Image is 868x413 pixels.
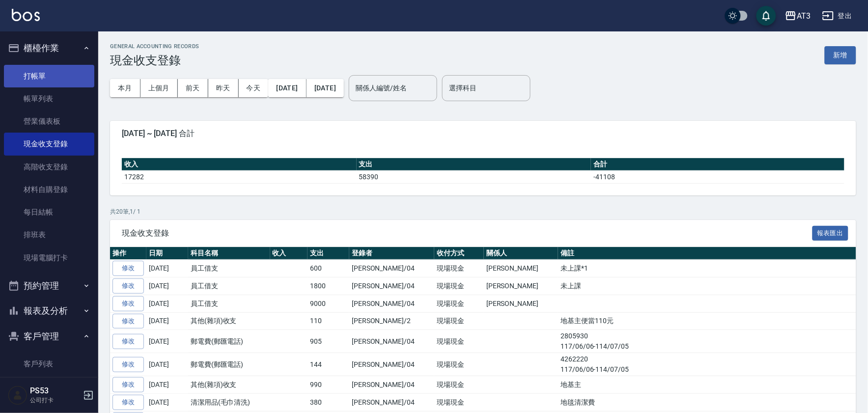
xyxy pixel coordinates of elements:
th: 收付方式 [434,247,484,260]
th: 支出 [357,158,591,171]
span: 現金收支登錄 [122,228,812,238]
td: 現場現金 [434,277,484,295]
td: [PERSON_NAME]/04 [349,376,434,394]
button: [DATE] [268,79,306,97]
td: 144 [308,353,349,376]
a: 修改 [112,296,144,311]
th: 關係人 [484,247,558,260]
button: 登出 [818,7,856,25]
img: Person [8,385,28,405]
td: [DATE] [146,260,188,277]
th: 登錄者 [349,247,434,260]
td: 員工借支 [188,260,270,277]
td: [PERSON_NAME] [484,260,558,277]
td: [PERSON_NAME]/04 [349,330,434,353]
a: 客戶列表 [4,353,94,375]
a: 營業儀表板 [4,110,94,133]
a: 報表匯出 [812,228,849,237]
th: 日期 [146,247,188,260]
td: [DATE] [146,376,188,394]
th: 備註 [558,247,856,260]
th: 收入 [270,247,308,260]
td: [DATE] [146,277,188,295]
td: 905 [308,330,349,353]
td: [PERSON_NAME]/2 [349,312,434,330]
a: 打帳單 [4,65,94,87]
td: 郵電費(郵匯電話) [188,353,270,376]
a: 現金收支登錄 [4,133,94,155]
button: 上個月 [140,79,178,97]
td: [PERSON_NAME]/04 [349,277,434,295]
h5: PS53 [30,386,80,396]
td: 其他(雜項)收支 [188,376,270,394]
button: 本月 [110,79,140,97]
button: save [756,6,776,26]
td: 郵電費(郵匯電話) [188,330,270,353]
button: 櫃檯作業 [4,35,94,61]
td: 地基主便當110元 [558,312,856,330]
td: 9000 [308,295,349,312]
a: 排班表 [4,223,94,246]
td: 清潔用品(毛巾清洗) [188,394,270,412]
button: 新增 [825,46,856,64]
td: 4262220 117/06/06-114/07/05 [558,353,856,376]
a: 修改 [112,261,144,276]
button: 昨天 [208,79,239,97]
span: [DATE] ~ [DATE] 合計 [122,129,844,138]
td: [DATE] [146,353,188,376]
td: 其他(雜項)收支 [188,312,270,330]
a: 材料自購登錄 [4,178,94,201]
a: 修改 [112,357,144,372]
td: [PERSON_NAME]/04 [349,394,434,412]
td: [DATE] [146,394,188,412]
img: Logo [12,9,40,21]
a: 修改 [112,377,144,392]
button: 預約管理 [4,273,94,299]
td: 員工借支 [188,295,270,312]
td: 現場現金 [434,394,484,412]
button: 客戶管理 [4,324,94,349]
td: 990 [308,376,349,394]
a: 修改 [112,314,144,329]
td: [DATE] [146,295,188,312]
th: 合計 [591,158,844,171]
td: 2805930 117/06/06-114/07/05 [558,330,856,353]
td: 未上課 [558,277,856,295]
h2: GENERAL ACCOUNTING RECORDS [110,43,199,50]
td: 地基主 [558,376,856,394]
h3: 現金收支登錄 [110,54,199,67]
p: 共 20 筆, 1 / 1 [110,207,856,216]
th: 操作 [110,247,146,260]
td: [DATE] [146,312,188,330]
td: [DATE] [146,330,188,353]
td: [PERSON_NAME]/04 [349,260,434,277]
a: 卡券管理 [4,376,94,398]
td: 現場現金 [434,376,484,394]
a: 帳單列表 [4,87,94,110]
a: 現場電腦打卡 [4,247,94,269]
th: 支出 [308,247,349,260]
a: 高階收支登錄 [4,156,94,178]
td: 58390 [357,170,591,183]
button: 前天 [178,79,208,97]
td: 現場現金 [434,330,484,353]
td: 未上課*1 [558,260,856,277]
button: AT3 [781,6,814,26]
td: 員工借支 [188,277,270,295]
td: 17282 [122,170,357,183]
td: 380 [308,394,349,412]
td: [PERSON_NAME]/04 [349,295,434,312]
td: [PERSON_NAME] [484,277,558,295]
button: 今天 [239,79,269,97]
th: 收入 [122,158,357,171]
a: 新增 [825,50,856,59]
td: 現場現金 [434,260,484,277]
td: [PERSON_NAME] [484,295,558,312]
th: 科目名稱 [188,247,270,260]
td: 600 [308,260,349,277]
td: [PERSON_NAME]/04 [349,353,434,376]
td: 地毯清潔費 [558,394,856,412]
a: 每日結帳 [4,201,94,223]
td: 現場現金 [434,312,484,330]
button: [DATE] [307,79,344,97]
